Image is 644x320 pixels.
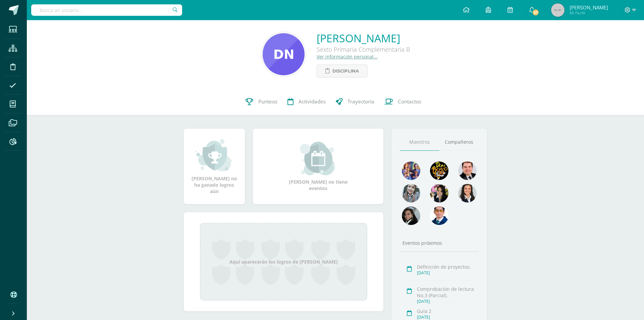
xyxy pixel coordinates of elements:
[570,10,608,16] span: Mi Perfil
[430,184,448,202] img: ddcb7e3f3dd5693f9a3e043a79a89297.png
[402,207,420,225] img: 6377130e5e35d8d0020f001f75faf696.png
[532,9,539,16] span: 57
[458,184,477,202] img: 7e15a45bc4439684581270cc35259faa.png
[331,88,379,115] a: Trayectoria
[430,207,448,225] img: 07eb4d60f557dd093c6c8aea524992b7.png
[400,240,479,246] div: Eventos próximos
[31,4,182,16] input: Busca un usuario...
[300,142,336,175] img: event_small.png
[417,308,477,314] div: Guía 2
[439,134,479,151] a: Compañeros
[332,65,359,77] span: Disciplina
[417,314,477,320] div: [DATE]
[417,299,477,304] div: [DATE]
[347,98,374,105] span: Trayectoria
[263,33,305,75] img: 22ff20100f92c5d1ef637b4b594ffb6a.png
[284,142,352,191] div: [PERSON_NAME] no tiene eventos
[402,162,420,180] img: 88256b496371d55dc06d1c3f8a5004f4.png
[458,162,477,180] img: 79570d67cb4e5015f1d97fde0ec62c05.png
[400,134,439,151] a: Maestros
[191,138,238,194] div: [PERSON_NAME] no ha ganado logros aún
[379,88,426,115] a: Contactos
[299,98,326,105] span: Actividades
[317,45,410,53] div: Sexto Primaria Complementaria B
[398,98,421,105] span: Contactos
[317,64,368,78] a: Disciplina
[551,3,565,17] img: 45x45
[417,286,477,299] div: Comprobación de lectura No.3 (Parcial).
[196,138,232,172] img: achievement_small.png
[417,264,477,270] div: Definición de proyectos.
[570,4,608,11] span: [PERSON_NAME]
[240,88,282,115] a: Punteos
[282,88,331,115] a: Actividades
[200,223,367,301] div: Aquí aparecerán los logros de [PERSON_NAME]
[417,270,477,276] div: [DATE]
[317,53,378,60] a: Ver información personal...
[430,162,448,180] img: 29fc2a48271e3f3676cb2cb292ff2552.png
[402,184,420,202] img: 45bd7986b8947ad7e5894cbc9b781108.png
[317,31,410,45] a: [PERSON_NAME]
[258,98,277,105] span: Punteos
